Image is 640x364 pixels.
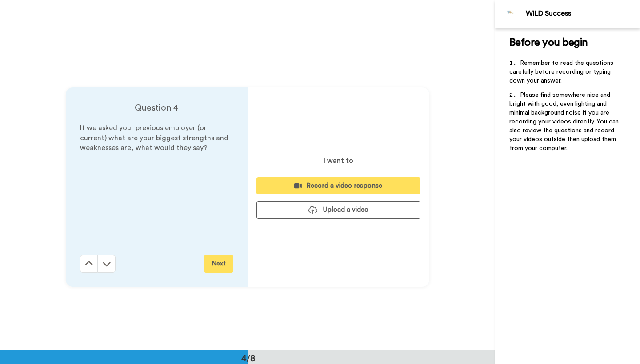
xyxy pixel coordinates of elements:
[256,177,420,194] button: Record a video response
[526,9,640,18] div: WILD Success
[509,92,620,151] span: Please find somewhere nice and bright with good, even lighting and minimal background noise if yo...
[500,4,521,25] img: Profile Image
[80,124,230,152] span: If we asked your previous employer (or current) what are your biggest strengths and weaknesses ar...
[264,181,413,190] div: Record a video response
[509,37,588,48] span: Before you begin
[256,201,420,218] button: Upload a video
[324,155,353,166] p: I want to
[204,255,233,273] button: Next
[80,102,233,114] h4: Question 4
[227,352,270,364] div: 4/8
[509,60,615,84] span: Remember to read the questions carefully before recording or typing down your answer.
